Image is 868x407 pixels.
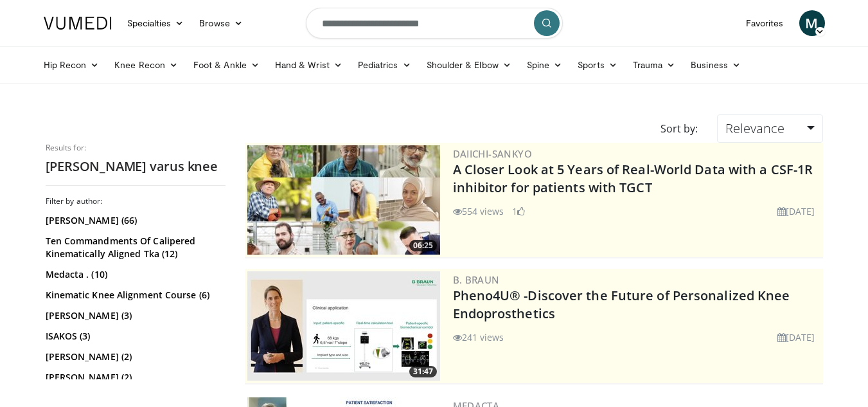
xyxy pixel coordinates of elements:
a: Relevance [717,114,822,143]
span: 06:25 [409,240,437,251]
img: 93c22cae-14d1-47f0-9e4a-a244e824b022.png.300x170_q85_crop-smart_upscale.jpg [247,145,440,255]
a: Favorites [738,10,792,36]
a: [PERSON_NAME] (2) [46,371,222,384]
img: 2c749dd2-eaed-4ec0-9464-a41d4cc96b76.300x170_q85_crop-smart_upscale.jpg [247,271,440,381]
a: ISAKOS (3) [46,330,222,343]
a: [PERSON_NAME] (2) [46,350,222,363]
li: 1 [512,204,525,218]
li: [DATE] [777,330,815,344]
a: 31:47 [247,271,440,381]
li: [DATE] [777,204,815,218]
h2: [PERSON_NAME] varus knee [46,158,226,175]
a: Foot & Ankle [186,52,267,78]
p: Results for: [46,143,226,153]
a: Browse [191,10,251,36]
h3: Filter by author: [46,196,226,206]
a: Medacta . (10) [46,268,222,281]
img: VuMedi Logo [44,17,112,30]
input: Search topics, interventions [306,8,563,39]
div: Sort by: [651,114,707,143]
a: Pheno4U® -Discover the Future of Personalized Knee Endoprosthetics [453,287,790,322]
li: 241 views [453,330,504,344]
a: M [799,10,825,36]
a: Business [683,52,748,78]
a: Spine [519,52,570,78]
a: [PERSON_NAME] (66) [46,214,222,227]
a: Shoulder & Elbow [419,52,519,78]
a: Pediatrics [350,52,419,78]
a: [PERSON_NAME] (3) [46,309,222,322]
span: Relevance [725,120,784,137]
a: Trauma [625,52,684,78]
a: Sports [570,52,625,78]
a: Knee Recon [107,52,186,78]
a: Hand & Wrist [267,52,350,78]
a: Daiichi-Sankyo [453,147,533,160]
a: Kinematic Knee Alignment Course (6) [46,289,222,302]
span: 31:47 [409,366,437,377]
a: 06:25 [247,145,440,255]
a: Specialties [120,10,192,36]
a: B. Braun [453,273,500,286]
a: Ten Commandments Of Calipered Kinematically Aligned Tka (12) [46,235,222,260]
a: Hip Recon [36,52,107,78]
li: 554 views [453,204,504,218]
a: A Closer Look at 5 Years of Real-World Data with a CSF-1R inhibitor for patients with TGCT [453,161,813,196]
